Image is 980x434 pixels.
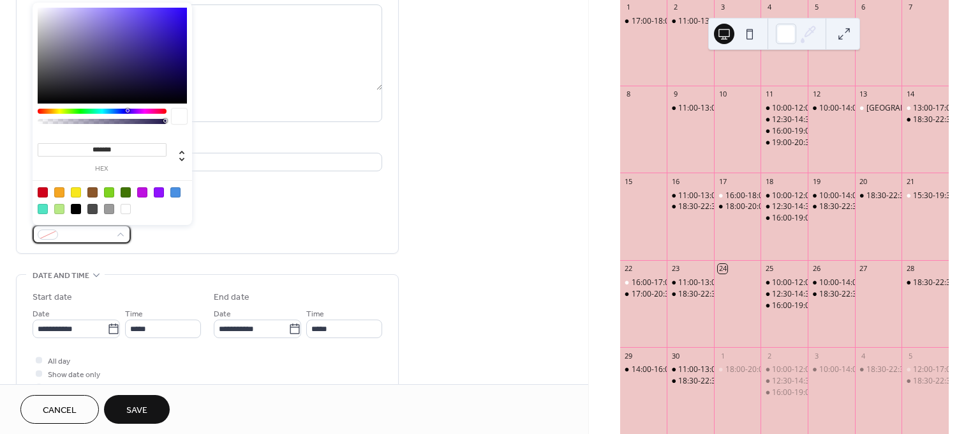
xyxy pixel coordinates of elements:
div: 20 [859,176,868,186]
div: 18:30-22:30 Offline.podium [667,201,714,212]
div: 18:30-22:30 Offline.podium [819,201,916,212]
div: 18:30-22:30 Offline.podi [902,376,949,387]
div: 11:00-13:00 Olotilakahvila [667,364,714,375]
div: 16:00-19:00 Credo Meet [772,300,858,311]
div: 11:00-13:00 [PERSON_NAME] [678,364,782,375]
div: 13 [859,89,868,99]
span: Cancel [43,404,77,417]
div: 11:00-13:00 [PERSON_NAME] [678,277,782,288]
div: 12:30-14:30 Kivistö-Kanniston kyläystävät [761,201,808,212]
div: 16 [671,176,680,186]
div: #FFFFFF [121,204,131,214]
div: 19:00-20:30 Varattu Credo-kirkolle [772,137,894,148]
div: 16:00-19:00 Credo Meet [761,387,808,398]
div: 4 [859,351,868,360]
button: Cancel [20,395,99,424]
div: 6 [859,3,868,12]
div: 10:00-12:00 Kivistön eläkeläiskerhon kuvataiteilijat [761,16,808,27]
div: 12:30-14:30 Kivistö-Kanniston kyläystävät [761,289,808,300]
div: 14:00-16:00 Kivistön eläkeläiskerhon lukupiiri [620,364,667,375]
span: Hide end time [48,382,96,395]
div: 17:00-20:30 Marttailta: Kivistön Martat [632,289,768,300]
div: End date [214,291,249,304]
div: 10:00-12:00 Kivistön eläkeläiskerhon kuvataiteilijat [761,364,808,375]
div: #7ED321 [104,187,114,198]
div: 18:00-20:00 Varattu kokouskäyttöön [725,364,853,375]
div: 10:00-14:00 Kivistön kohtaamispaikka /Kivistö Meeting Point [808,364,855,375]
div: 16:00-19:00 Credo Meet [772,213,858,224]
div: 18:30-22:30 Offline.podi [667,376,714,387]
div: 10:00-12:00 Kivistön eläkeläiskerhon kuvataiteilijat [772,103,951,114]
span: Date [33,307,50,321]
div: 18:30-22:30 Offline.podium [678,201,775,212]
div: 5 [905,351,915,360]
div: 18:30-22:30 Offline.podi [678,289,763,300]
div: 27 [859,264,868,274]
div: #B8E986 [54,204,64,214]
div: 18 [764,176,774,186]
div: 17:00-20:30 Marttailta: Kivistön Martat [620,289,667,300]
span: Time [125,307,143,321]
div: #8B572A [87,187,98,198]
div: 2 [764,351,774,360]
div: 2 [671,3,680,12]
div: 18:30-22:30 Offline.podium [866,190,963,201]
div: 29 [624,351,634,360]
div: 5 [812,3,821,12]
div: 10:00-12:00 Kivistön eläkeläiskerhon kuvataiteilijat [772,277,951,288]
div: 16:00-17:00 Varattu [632,277,702,288]
div: 11:00-13:00 [PERSON_NAME] [678,16,782,27]
div: 10 [718,89,727,99]
div: 18:30-22:30 Offline.podium [808,201,855,212]
div: 25 [764,264,774,274]
div: 10:00-12:00 Kivistön eläkeläiskerhon kuvataiteilijat [772,364,951,375]
div: #D0021B [38,187,48,198]
div: 1 [624,3,634,12]
div: 16:00-19:00 Credo Meet [772,126,858,137]
div: 8 [624,89,634,99]
div: #BD10E0 [137,187,147,198]
div: 24 [718,264,727,274]
div: 17 [718,176,727,186]
div: 15:30-19:30 Varattu yksityistilaisuuteen [902,190,949,201]
div: Varattu Kivistön kyläjuhlakäyttöön [855,103,902,114]
div: 16:00-19:00 Credo Meet [772,387,858,398]
span: Time [306,307,324,321]
div: 10:00-12:00 Kivistön eläkeläiskerhon kuvataiteilijat [761,103,808,114]
div: 11 [764,89,774,99]
div: 9 [671,89,680,99]
span: Show date only [48,368,100,382]
div: 16:00-19:00 Credo Meet [761,213,808,224]
div: 18:30-22:30 Offline.podi [667,289,714,300]
div: #4A90E2 [170,187,181,198]
div: 18:30-22:30 Offline.podium [855,190,902,201]
div: 10:00-14:00 Kivistön kohtaamispaikka /Kivistö Meeting Point [808,16,855,27]
div: 14 [905,89,915,99]
div: 30 [671,351,680,360]
div: 28 [905,264,915,274]
div: 12:00-17:00 Varattu yksityiskäyttöön [902,364,949,375]
div: #9013FE [154,187,164,198]
div: 12:30-14:30 Kivistö-Kanniston kyläystävät [761,376,808,387]
div: 10:00-12:00 Kivistön eläkeläiskerhon kuvataiteilijat [761,190,808,201]
div: 18:30-22:30 Offline.podi [678,376,763,387]
div: 18:30-22:30 Offline.podi [855,364,902,375]
span: Date and time [33,269,89,283]
div: 16:00-17:00 Varattu [620,277,667,288]
div: 10:00-14:00 Kivistön kohtaamispaikka /Kivistö Meeting Point [808,277,855,288]
div: 11:00-13:00 Olotilakahvila [667,190,714,201]
div: 11:00-13:00 Olotilakahvila [667,277,714,288]
div: 18:00-20:00 Kivistön Marttojen kässäkahvila [725,201,881,212]
div: Location [33,137,380,151]
div: #50E3C2 [38,204,48,214]
div: 11:00-13:00 Olotilakahvila [667,103,714,114]
div: 11:00-13:00 Olotilakahvila [667,16,714,27]
div: 11:00-13:00 [PERSON_NAME] [678,103,782,114]
div: 19:00-20:30 Varattu Credo-kirkolle [761,137,808,148]
div: 18:30-22:30 Offline.podium [902,114,949,125]
div: 16:00-19:00 Credo Meet [761,300,808,311]
div: 10:00-12:00 Kivistön eläkeläiskerhon kuvataiteilijat [761,277,808,288]
div: 15 [624,176,634,186]
div: #000000 [71,204,81,214]
div: #F8E71C [71,187,81,198]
